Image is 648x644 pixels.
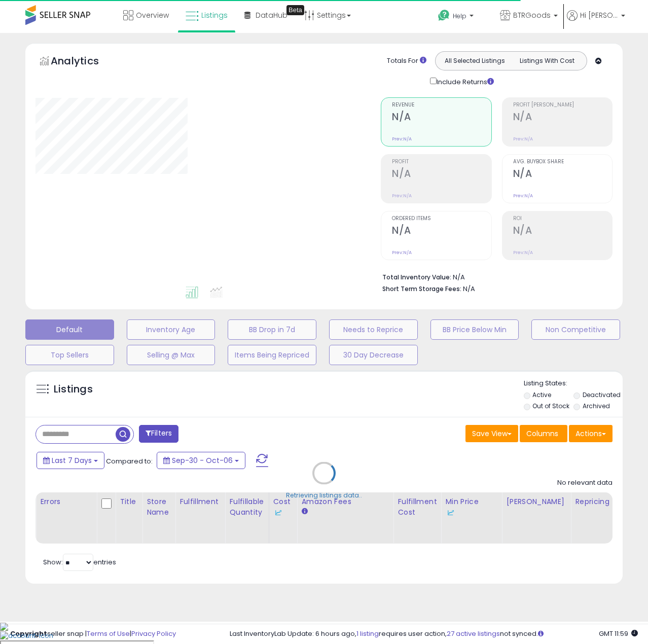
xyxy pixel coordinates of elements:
a: Help [430,2,491,33]
i: Get Help [438,9,450,22]
span: DataHub [256,10,287,20]
h5: Analytics [51,54,119,70]
small: Prev: N/A [392,249,412,256]
button: Inventory Age [127,319,215,340]
span: Hi [PERSON_NAME] [580,10,618,20]
button: BB Price Below Min [430,319,519,340]
small: Prev: N/A [392,193,412,199]
button: BB Drop in 7d [228,319,316,340]
span: Profit [392,159,491,165]
button: Default [25,319,114,340]
span: Listings [201,10,228,20]
button: Items Being Repriced [228,345,316,365]
span: Ordered Items [392,216,491,222]
li: N/A [382,270,605,282]
button: Listings With Cost [511,54,584,67]
b: Short Term Storage Fees: [382,284,461,293]
h2: N/A [392,168,491,182]
h2: N/A [392,225,491,238]
span: ROI [513,216,612,222]
a: Hi [PERSON_NAME] [567,10,625,33]
span: N/A [463,284,475,294]
b: Total Inventory Value: [382,273,451,281]
span: Avg. Buybox Share [513,159,612,165]
button: Non Competitive [531,319,620,340]
div: Retrieving listings data.. [286,491,362,500]
h2: N/A [513,225,612,238]
h2: N/A [513,168,612,182]
button: All Selected Listings [438,54,511,67]
button: Selling @ Max [127,345,215,365]
div: Tooltip anchor [286,5,304,15]
span: Profit [PERSON_NAME] [513,102,612,108]
small: Prev: N/A [513,249,533,256]
h2: N/A [392,111,491,125]
button: Top Sellers [25,345,114,365]
small: Prev: N/A [392,136,412,142]
span: Overview [136,10,169,20]
button: 30 Day Decrease [329,345,418,365]
span: BTRGoods [513,10,551,20]
h2: N/A [513,111,612,125]
small: Prev: N/A [513,136,533,142]
div: Totals For [387,56,426,66]
div: Include Returns [422,76,506,87]
span: Help [453,12,466,20]
span: Revenue [392,102,491,108]
small: Prev: N/A [513,193,533,199]
button: Needs to Reprice [329,319,418,340]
